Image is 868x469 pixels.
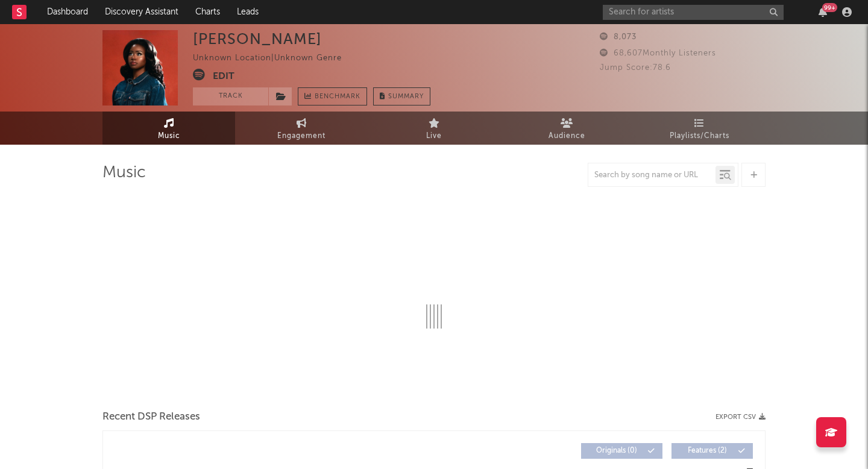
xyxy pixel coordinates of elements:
span: Audience [549,129,585,143]
div: Unknown Location | Unknown Genre [193,51,356,66]
span: Summary [388,93,424,100]
span: Playlists/Charts [670,129,729,143]
span: Engagement [277,129,325,143]
span: Originals ( 0 ) [589,447,644,455]
a: Audience [500,112,633,145]
span: 8,073 [600,33,637,41]
input: Search by song name or URL [588,171,715,180]
button: Track [193,87,268,105]
a: Playlists/Charts [633,112,766,145]
span: Live [426,129,442,143]
span: Recent DSP Releases [102,410,200,424]
a: Benchmark [298,87,367,105]
div: [PERSON_NAME] [193,30,322,48]
a: Engagement [235,112,368,145]
button: 99+ [819,7,827,17]
a: Live [368,112,500,145]
a: Music [102,112,235,145]
input: Search for artists [603,5,784,20]
button: Features(2) [671,443,753,459]
button: Summary [373,87,430,105]
span: Jump Score: 78.6 [600,64,671,72]
div: 99 + [822,3,837,12]
button: Edit [213,69,234,84]
span: Features ( 2 ) [679,447,735,455]
span: 68,607 Monthly Listeners [600,49,716,57]
span: Benchmark [315,90,360,104]
span: Music [158,129,180,143]
button: Export CSV [715,414,766,421]
button: Originals(0) [581,443,662,459]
